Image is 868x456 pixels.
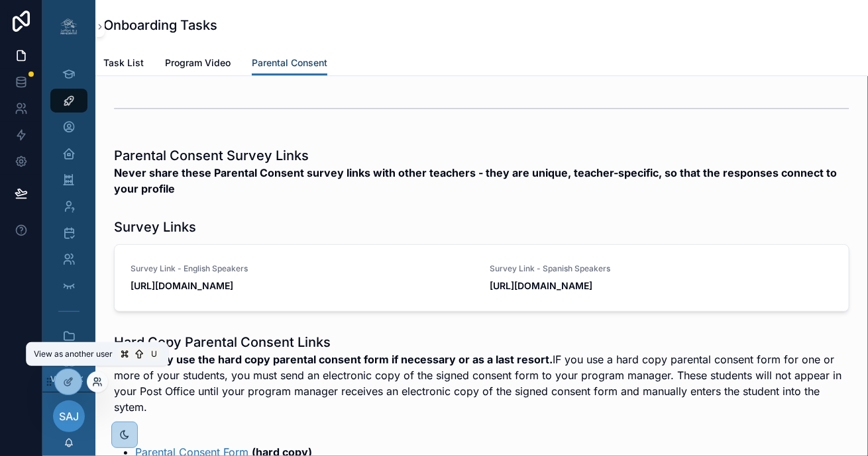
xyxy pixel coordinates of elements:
a: Program Video [165,51,231,77]
span: Program Video [165,56,231,69]
strong: Please only use the hard copy parental consent form if necessary or as a last resort. [114,353,553,366]
span: View as another user [34,349,113,359]
strong: [URL][DOMAIN_NAME] [490,280,592,291]
strong: Never share these Parental Consent survey links with other teachers - they are unique, teacher-sp... [114,165,849,197]
h1: Parental Consent Survey Links [114,146,849,165]
h1: Hard Copy Parental Consent Links [114,333,849,351]
img: App logo [58,16,80,37]
div: scrollable content [42,53,95,367]
span: Survey Link - Spanish Speakers [490,263,833,274]
span: Parental Consent [252,56,327,69]
h1: Onboarding Tasks [103,16,217,34]
a: Parental Consent [252,51,327,76]
span: SAJ [59,408,79,424]
p: IF you use a hard copy parental consent form for one or more of your students, you must send an e... [114,351,849,415]
span: Task List [103,56,144,69]
span: Survey Link - English Speakers [131,263,474,274]
h1: Survey Links [114,218,196,236]
a: Task List [103,51,144,77]
span: U [148,349,159,359]
strong: [URL][DOMAIN_NAME] [131,280,233,291]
